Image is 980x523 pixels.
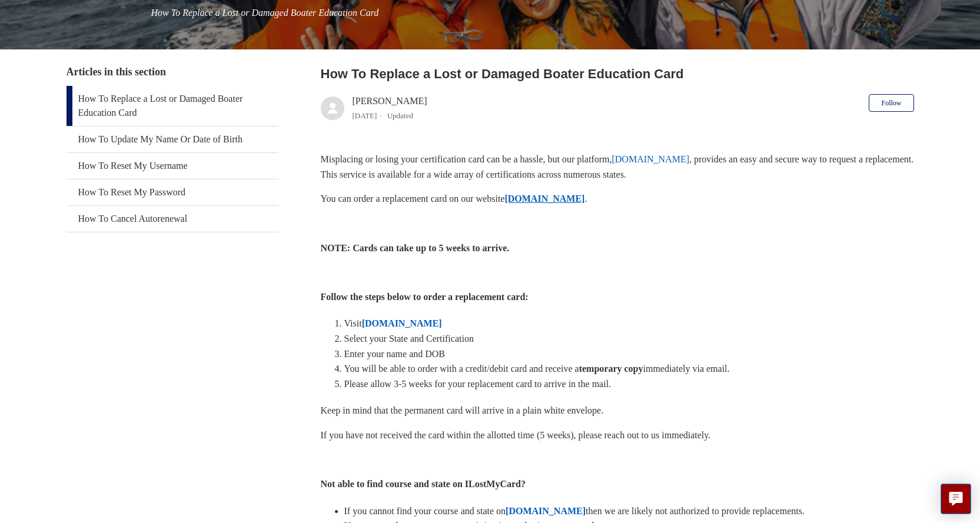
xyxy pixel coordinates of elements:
[344,334,474,344] span: Select your State and Certification
[67,86,278,126] a: How To Replace a Lost or Damaged Boater Education Card
[344,506,506,516] span: If you cannot find your course and state on
[321,292,529,302] strong: Follow the steps below to order a replacement card:
[321,479,526,489] strong: Not able to find course and state on ILostMyCard?
[362,318,442,328] a: [DOMAIN_NAME]
[321,194,505,204] span: You can order a replacement card on our website
[579,364,643,374] strong: temporary copy
[586,506,805,516] span: then we are likely not authorized to provide replacements.
[941,484,971,514] button: Live chat
[67,126,278,152] a: How To Update My Name Or Date of Birth
[344,318,362,328] span: Visit
[67,206,278,232] a: How To Cancel Autorenewal
[151,8,379,18] span: How To Replace a Lost or Damaged Boater Education Card
[321,430,711,440] span: If you have not received the card within the allotted time (5 weeks), please reach out to us imme...
[504,194,584,204] a: [DOMAIN_NAME]
[344,349,446,359] span: Enter your name and DOB
[584,194,587,204] span: .
[321,243,510,253] strong: NOTE: Cards can take up to 5 weeks to arrive.
[353,94,427,122] div: [PERSON_NAME]
[67,179,278,205] a: How To Reset My Password
[506,506,586,516] a: [DOMAIN_NAME]
[67,66,166,78] span: Articles in this section
[387,111,413,120] li: Updated
[869,94,913,112] button: Follow Article
[67,153,278,179] a: How To Reset My Username
[321,64,914,84] h2: How To Replace a Lost or Damaged Boater Education Card
[344,379,612,389] span: Please allow 3-5 weeks for your replacement card to arrive in the mail.
[353,111,377,120] time: 04/08/2025, 12:48
[344,364,730,374] span: You will be able to order with a credit/debit card and receive a immediately via email.
[321,405,604,415] span: Keep in mind that the permanent card will arrive in a plain white envelope.
[321,152,914,182] p: Misplacing or losing your certification card can be a hassle, but our platform, , provides an eas...
[612,154,689,164] a: [DOMAIN_NAME]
